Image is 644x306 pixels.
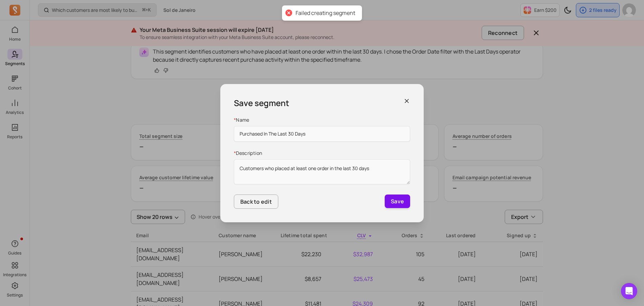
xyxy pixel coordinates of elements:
[234,126,410,142] input: Name
[234,150,410,157] label: Description
[234,117,410,123] label: Name
[621,283,637,299] div: Open Intercom Messenger
[385,195,410,208] button: Save
[234,195,278,209] button: Back to edit
[234,98,289,108] h3: Save segment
